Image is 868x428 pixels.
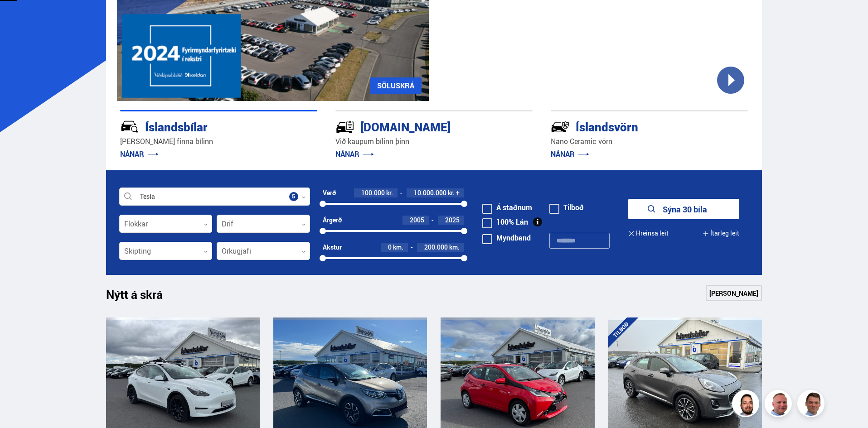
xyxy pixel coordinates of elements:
div: Íslandsvörn [551,118,716,134]
span: 200.000 [424,243,448,251]
span: kr. [386,189,393,197]
span: 100.000 [361,188,385,197]
img: JRvxyua_JYH6wB4c.svg [120,117,139,136]
span: 0 [388,243,392,251]
div: Akstur [323,244,342,251]
a: SÖLUSKRÁ [370,77,422,94]
div: Íslandsbílar [120,118,285,134]
img: FbJEzSuNWCJXmdc-.webp [799,391,826,418]
a: [PERSON_NAME] [706,285,762,301]
span: kr. [448,189,455,197]
span: km. [449,244,460,251]
label: Tilboð [549,204,584,211]
label: Myndband [482,234,531,241]
button: Ítarleg leit [703,223,739,244]
img: -Svtn6bYgwAsiwNX.svg [551,117,570,136]
label: Á staðnum [482,204,532,211]
p: Við kaupum bílinn þinn [335,136,533,147]
label: 100% Lán [482,218,528,226]
div: [DOMAIN_NAME] [335,118,500,134]
span: km. [393,244,403,251]
a: NÁNAR [120,149,159,159]
div: Árgerð [323,216,342,224]
span: + [456,189,460,197]
img: tr5P-W3DuiFaO7aO.svg [335,117,354,136]
img: nhp88E3Fdnt1Opn2.png [733,391,761,418]
div: Verð [323,189,336,197]
span: 2025 [445,216,460,224]
button: Hreinsa leit [628,223,669,244]
a: NÁNAR [335,149,374,159]
span: 10.000.000 [414,188,446,197]
p: [PERSON_NAME] finna bílinn [120,136,317,147]
span: 2005 [410,216,424,224]
button: Sýna 30 bíla [628,199,739,219]
p: Nano Ceramic vörn [551,136,748,147]
img: siFngHWaQ9KaOqBr.png [766,391,793,418]
button: Opna LiveChat spjallviðmót [7,4,34,31]
h1: Nýtt á skrá [106,288,179,307]
a: NÁNAR [551,149,589,159]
